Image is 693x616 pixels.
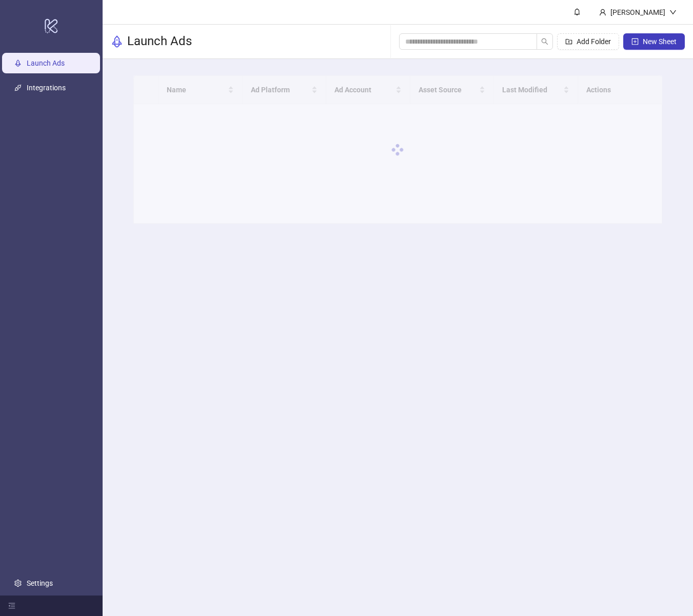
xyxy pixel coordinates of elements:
span: user [599,9,606,16]
div: [PERSON_NAME] [606,7,669,18]
span: rocket [111,35,123,48]
a: Integrations [27,84,66,92]
h3: Launch Ads [127,33,192,50]
span: Add Folder [577,37,611,46]
a: Launch Ads [27,59,65,67]
a: Settings [27,579,53,587]
button: New Sheet [623,33,685,50]
span: plus-square [631,38,639,45]
button: Add Folder [557,33,619,50]
span: search [541,38,548,45]
span: down [669,9,677,16]
span: New Sheet [643,37,677,46]
span: folder-add [565,38,572,45]
span: bell [573,8,581,15]
span: menu-fold [8,602,15,609]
